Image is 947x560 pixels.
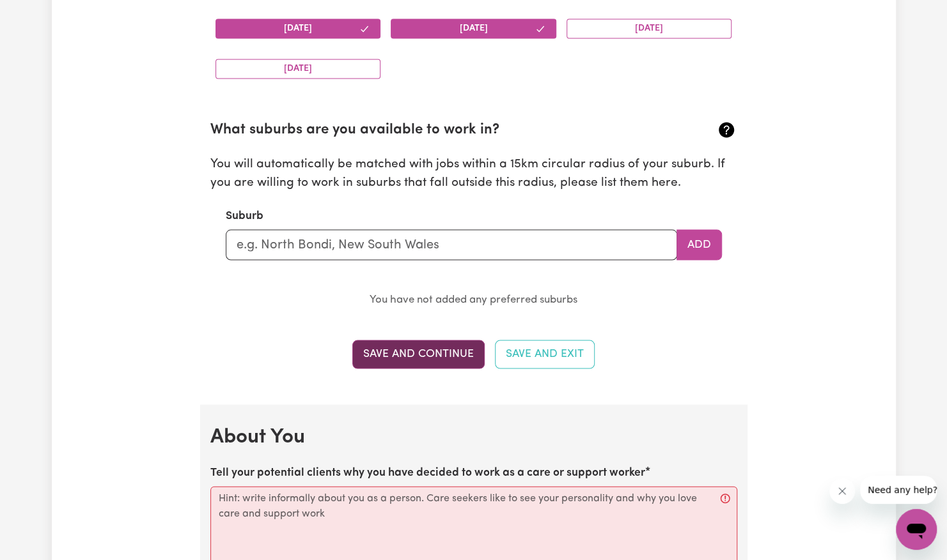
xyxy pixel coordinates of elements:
small: You have not added any preferred suburbs [370,294,577,305]
span: Need any help? [8,9,77,19]
button: [DATE] [567,19,732,38]
iframe: Button to launch messaging window [896,509,937,550]
button: [DATE] [215,59,381,79]
button: [DATE] [391,19,556,38]
p: You will automatically be matched with jobs within a 15km circular radius of your suburb. If you ... [210,155,737,192]
h2: What suburbs are you available to work in? [210,121,650,139]
button: Add to preferred suburbs [677,229,722,260]
label: Suburb [226,208,263,224]
input: e.g. North Bondi, New South Wales [226,229,677,260]
button: Save and Exit [495,340,595,368]
button: Save and Continue [352,340,485,368]
iframe: Close message [829,478,855,504]
button: [DATE] [215,19,381,38]
iframe: Message from company [860,476,937,504]
label: Tell your potential clients why you have decided to work as a care or support worker [210,464,645,481]
h2: About You [210,425,737,449]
